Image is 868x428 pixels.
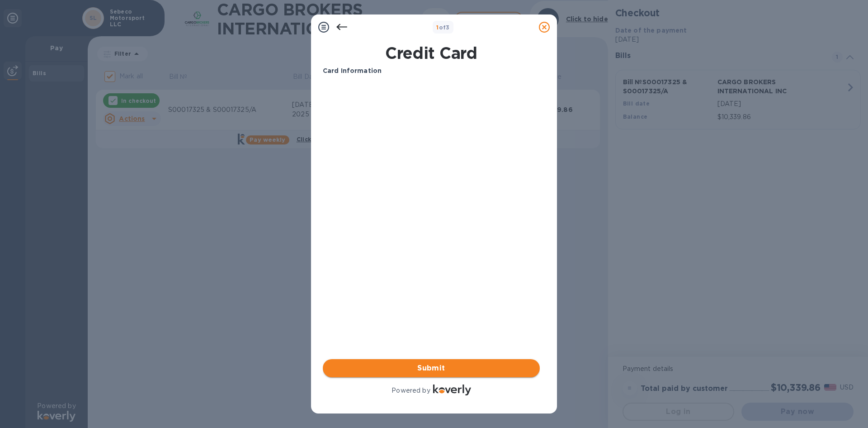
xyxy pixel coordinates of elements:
iframe: Your browser does not support iframes [323,83,540,219]
button: Submit [323,359,540,377]
img: Logo [433,385,471,395]
b: of 3 [436,24,450,31]
h1: Credit Card [319,43,543,63]
p: Powered by [392,386,430,395]
span: Submit [330,363,533,374]
b: Card Information [323,67,382,74]
span: 1 [436,24,439,31]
